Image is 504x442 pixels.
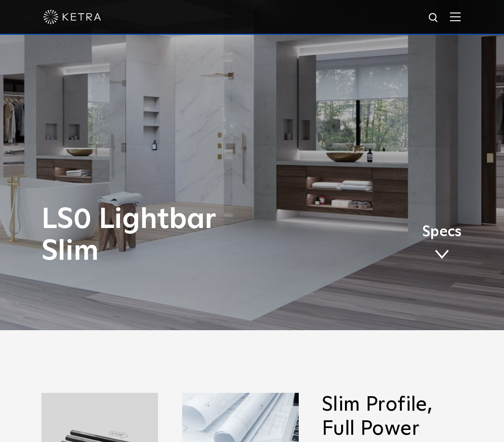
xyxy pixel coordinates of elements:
img: Hamburger%20Nav.svg [450,12,461,21]
span: Specs [422,225,462,239]
img: ketra-logo-2019-white [43,10,101,24]
a: Specs [422,225,462,263]
img: search icon [428,12,440,24]
h2: Slim Profile, Full Power [322,393,471,442]
h1: LS0 Lightbar Slim [41,204,314,268]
